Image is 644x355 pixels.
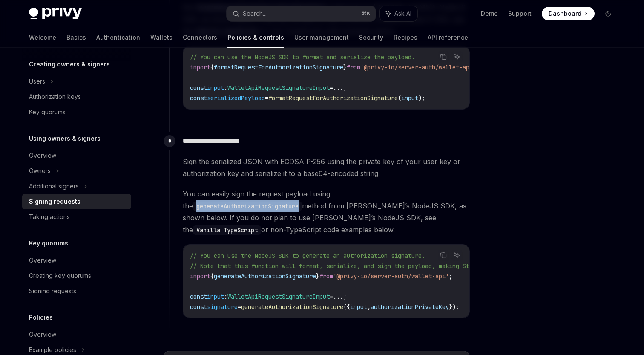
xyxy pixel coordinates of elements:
[207,84,224,92] span: input
[227,27,284,48] a: Policies & controls
[29,255,56,266] div: Overview
[207,293,224,300] span: input
[22,89,131,104] a: Authorization keys
[367,303,371,311] span: ,
[29,196,80,207] div: Signing requests
[394,9,411,18] span: Ask AI
[22,209,131,225] a: Taking actions
[207,303,238,311] span: signature
[333,84,343,92] span: ...
[22,253,131,268] a: Overview
[316,272,319,280] span: }
[243,9,267,19] div: Search...
[190,252,425,260] span: // You can use the NodeJS SDK to generate an authorization signature.
[190,94,207,102] span: const
[330,293,333,300] span: =
[150,27,172,48] a: Wallets
[481,9,498,18] a: Demo
[438,51,449,62] button: Copy the contents from the code block
[29,181,79,191] div: Additional signers
[508,9,532,18] a: Support
[22,283,131,299] a: Signing requests
[207,94,265,102] span: serializedPayload
[359,27,383,48] a: Security
[451,51,463,62] button: Ask AI
[333,293,343,300] span: ...
[22,194,131,209] a: Signing requests
[398,94,401,102] span: (
[29,329,56,340] div: Overview
[227,293,330,300] span: WalletApiRequestSignatureInput
[193,202,302,211] code: generateAuthorizationSignature
[190,63,210,71] span: import
[418,94,425,102] span: );
[227,84,330,92] span: WalletApiRequestSignatureInput
[190,272,210,280] span: import
[29,345,76,355] div: Example policies
[343,63,347,71] span: }
[265,94,268,102] span: =
[96,27,140,48] a: Authentication
[343,303,350,311] span: ({
[190,262,520,270] span: // Note that this function will format, serialize, and sign the payload, making Step 2 redundant.
[22,104,131,120] a: Key quorums
[29,8,82,20] img: dark logo
[362,10,371,17] span: ⌘ K
[29,312,53,323] h5: Policies
[371,303,449,311] span: authorizationPrivateKey
[29,107,66,117] div: Key quorums
[350,303,367,311] span: input
[210,63,214,71] span: {
[343,84,347,92] span: ;
[360,63,476,71] span: '@privy-io/server-auth/wallet-api'
[319,272,333,280] span: from
[438,250,449,261] button: Copy the contents from the code block
[29,59,110,69] h5: Creating owners & signers
[451,250,463,261] button: Ask AI
[29,238,68,248] h5: Key quorums
[193,225,261,235] code: Vanilla TypeScript
[394,27,417,48] a: Recipes
[333,272,449,280] span: '@privy-io/server-auth/wallet-api'
[241,303,343,311] span: generateAuthorizationSignature
[190,53,415,61] span: // You can use the NodeJS SDK to format and serialize the payload.
[238,303,241,311] span: =
[268,94,398,102] span: formatRequestForAuthorizationSignature
[294,27,349,48] a: User management
[542,7,595,20] a: Dashboard
[183,188,470,236] span: You can easily sign the request payload using the method from [PERSON_NAME]’s NodeJS SDK, as show...
[343,293,347,300] span: ;
[29,212,70,222] div: Taking actions
[449,272,452,280] span: ;
[29,271,91,281] div: Creating key quorums
[401,94,418,102] span: input
[29,286,76,296] div: Signing requests
[29,27,56,48] a: Welcome
[224,293,227,300] span: :
[224,84,227,92] span: :
[549,9,581,18] span: Dashboard
[190,293,207,300] span: const
[190,84,207,92] span: const
[428,27,468,48] a: API reference
[214,63,343,71] span: formatRequestForAuthorizationSignature
[29,92,81,102] div: Authorization keys
[190,303,207,311] span: const
[29,150,56,161] div: Overview
[214,272,316,280] span: generateAuthorizationSignature
[29,76,45,87] div: Users
[347,63,360,71] span: from
[183,156,470,179] span: Sign the serialized JSON with ECDSA P-256 using the private key of your user key or authorization...
[66,27,86,48] a: Basics
[22,268,131,283] a: Creating key quorums
[227,6,376,21] button: Search...⌘K
[449,303,459,311] span: });
[380,6,417,21] button: Ask AI
[29,133,101,144] h5: Using owners & signers
[22,327,131,342] a: Overview
[210,272,214,280] span: {
[29,166,51,176] div: Owners
[183,27,217,48] a: Connectors
[330,84,333,92] span: =
[601,7,615,20] button: Toggle dark mode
